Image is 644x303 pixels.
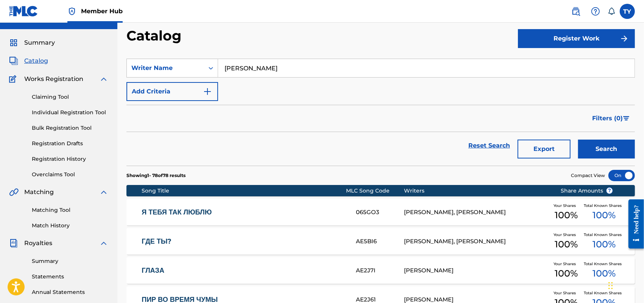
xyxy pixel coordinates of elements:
[99,188,108,197] img: expand
[32,93,108,101] a: Claiming Tool
[32,109,108,117] a: Individual Registration Tool
[608,8,615,15] div: Notifications
[99,239,108,248] img: expand
[131,64,200,73] div: Writer Name
[555,267,578,280] span: 100 %
[32,206,108,214] a: Matching Tool
[593,267,616,280] span: 100 %
[24,38,55,47] span: Summary
[9,38,18,47] img: Summary
[554,290,579,296] span: Your Shares
[126,59,635,166] form: Search Form
[32,140,108,148] a: Registration Drafts
[32,171,108,179] a: Overclaims Tool
[32,273,108,281] a: Statements
[9,6,38,17] img: MLC Logo
[555,208,578,222] span: 100 %
[561,187,613,195] span: Share Amounts
[568,4,583,19] a: Public Search
[404,266,549,275] div: [PERSON_NAME]
[404,237,549,246] div: [PERSON_NAME], [PERSON_NAME]
[24,239,52,248] span: Royalties
[356,266,404,275] div: AE2J7I
[578,140,635,158] button: Search
[9,56,48,65] a: CatalogCatalog
[518,140,571,158] button: Export
[203,87,212,96] img: 9d2ae6d4665cec9f34b9.svg
[346,187,404,195] div: MLC Song Code
[623,193,644,254] iframe: Resource Center
[584,203,625,208] span: Total Known Shares
[607,188,613,194] span: ?
[24,56,48,65] span: Catalog
[588,4,603,19] div: Help
[24,75,83,84] span: Works Registration
[620,34,629,43] img: f7272a7cc735f4ea7f67.svg
[591,7,600,16] img: help
[32,155,108,163] a: Registration History
[32,257,108,265] a: Summary
[142,208,346,217] a: Я ТЕБЯ ТАК ЛЮБЛЮ
[584,261,625,267] span: Total Known Shares
[404,208,549,217] div: [PERSON_NAME], [PERSON_NAME]
[9,188,19,197] img: Matching
[465,137,514,154] a: Reset Search
[584,290,625,296] span: Total Known Shares
[608,274,613,297] div: Перетащить
[555,238,578,251] span: 100 %
[24,188,54,197] span: Matching
[126,27,185,44] h2: Catalog
[584,232,625,238] span: Total Known Shares
[67,7,76,16] img: Top Rightsholder
[518,29,635,48] button: Register Work
[571,172,605,179] span: Compact View
[571,7,580,16] img: search
[554,261,579,267] span: Your Shares
[356,208,404,217] div: 065GO3
[606,267,644,303] iframe: Chat Widget
[126,172,186,179] p: Showing 1 - 78 of 78 results
[81,7,123,16] span: Member Hub
[606,267,644,303] div: Виджет чата
[142,237,346,246] a: ГДЕ ТЫ?
[356,237,404,246] div: AE5BI6
[592,114,623,123] span: Filters ( 0 )
[9,239,18,248] img: Royalties
[142,187,346,195] div: Song Title
[99,75,108,84] img: expand
[32,288,108,296] a: Annual Statements
[126,82,218,101] button: Add Criteria
[554,232,579,238] span: Your Shares
[554,203,579,208] span: Your Shares
[9,75,19,84] img: Works Registration
[593,208,616,222] span: 100 %
[593,238,616,251] span: 100 %
[32,222,108,230] a: Match History
[588,109,635,128] button: Filters (0)
[620,4,635,19] div: User Menu
[9,38,55,47] a: SummarySummary
[142,266,346,275] a: ГЛАЗА
[404,187,549,195] div: Writers
[623,116,630,121] img: filter
[9,56,18,65] img: Catalog
[32,124,108,132] a: Bulk Registration Tool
